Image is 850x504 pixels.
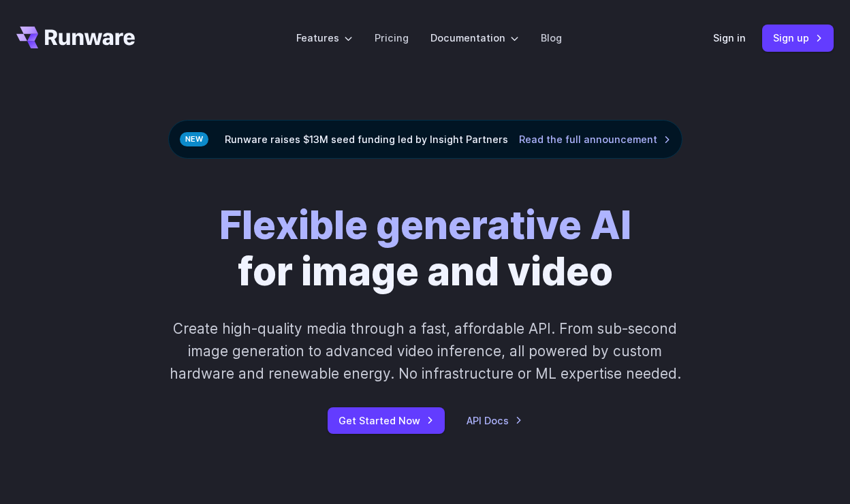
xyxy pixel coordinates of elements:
a: Get Started Now [328,407,445,434]
div: Runware raises $13M seed funding led by Insight Partners [168,120,682,159]
a: Pricing [375,30,409,46]
a: Blog [541,30,562,46]
a: Sign up [762,25,834,51]
a: Read the full announcement [519,131,671,147]
label: Features [296,30,353,46]
strong: Flexible generative AI [219,202,631,249]
label: Documentation [430,30,519,46]
h1: for image and video [219,202,631,296]
a: Sign in [713,30,746,46]
a: Go to / [16,27,135,48]
a: API Docs [467,413,522,428]
p: Create high-quality media through a fast, affordable API. From sub-second image generation to adv... [163,317,687,385]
